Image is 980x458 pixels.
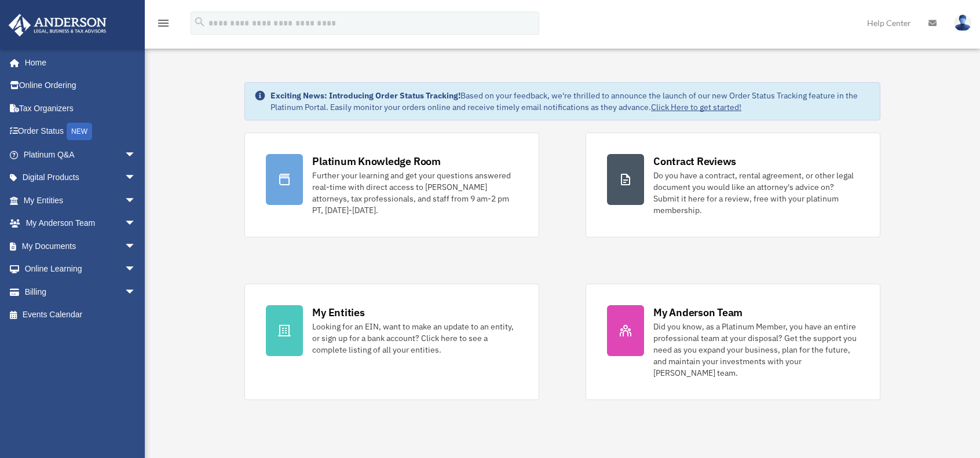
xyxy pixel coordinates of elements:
[5,14,110,36] img: Anderson Advisors Platinum Portal
[156,16,170,30] i: menu
[67,123,92,140] div: NEW
[954,14,971,31] img: User Pic
[125,212,148,236] span: arrow_drop_down
[8,120,153,144] a: Order StatusNEW
[244,133,539,237] a: Platinum Knowledge Room Further your learning and get your questions answered real-time with dire...
[8,51,148,74] a: Home
[125,235,148,258] span: arrow_drop_down
[193,16,206,28] i: search
[125,189,148,212] span: arrow_drop_down
[651,102,741,112] a: Click Here to get started!
[8,212,153,235] a: My Anderson Teamarrow_drop_down
[586,284,880,400] a: My Anderson Team Did you know, as a Platinum Member, you have an entire professional team at your...
[8,189,153,212] a: My Entitiesarrow_drop_down
[8,235,153,258] a: My Documentsarrow_drop_down
[8,74,153,97] a: Online Ordering
[270,90,871,113] div: Based on your feedback, we're thrilled to announce the launch of our new Order Status Tracking fe...
[653,321,859,379] div: Did you know, as a Platinum Member, you have an entire professional team at your disposal? Get th...
[312,305,364,320] div: My Entities
[8,303,153,327] a: Events Calendar
[586,133,880,237] a: Contract Reviews Do you have a contract, rental agreement, or other legal document you would like...
[312,154,441,168] div: Platinum Knowledge Room
[8,258,153,281] a: Online Learningarrow_drop_down
[653,305,743,320] div: My Anderson Team
[8,280,153,303] a: Billingarrow_drop_down
[8,166,153,189] a: Digital Productsarrow_drop_down
[653,154,736,168] div: Contract Reviews
[8,143,153,166] a: Platinum Q&Aarrow_drop_down
[125,258,148,281] span: arrow_drop_down
[125,143,148,167] span: arrow_drop_down
[156,20,170,30] a: menu
[270,90,460,101] strong: Exciting News: Introducing Order Status Tracking!
[125,166,148,190] span: arrow_drop_down
[125,280,148,304] span: arrow_drop_down
[312,170,518,216] div: Further your learning and get your questions answered real-time with direct access to [PERSON_NAM...
[8,97,153,120] a: Tax Organizers
[312,321,518,356] div: Looking for an EIN, want to make an update to an entity, or sign up for a bank account? Click her...
[244,284,539,400] a: My Entities Looking for an EIN, want to make an update to an entity, or sign up for a bank accoun...
[653,170,859,216] div: Do you have a contract, rental agreement, or other legal document you would like an attorney's ad...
